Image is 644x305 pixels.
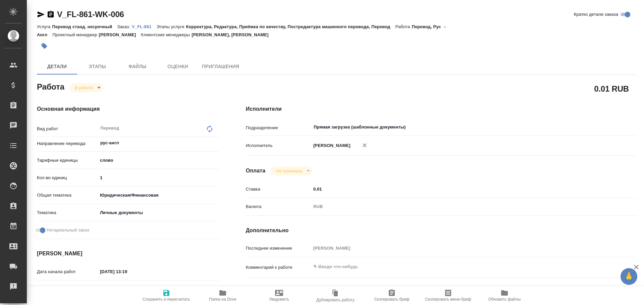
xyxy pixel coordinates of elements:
p: Корректура, Редактура, Приёмка по качеству, Постредактура машинного перевода, Перевод [186,24,395,29]
div: RUB [311,201,604,212]
p: Общая тематика [37,192,98,199]
p: [PERSON_NAME] [99,32,141,37]
p: Заказ: [117,24,131,29]
button: Open [215,142,217,144]
h4: Оплата [246,167,266,175]
button: Удалить исполнителя [357,138,372,153]
h4: Дополнительно [246,226,637,235]
button: Сохранить и пересчитать [138,286,195,305]
h4: [PERSON_NAME] [37,250,219,258]
span: Детали [41,62,73,71]
h2: Работа [37,80,64,92]
p: Этапы услуги [157,24,186,29]
input: ✎ Введи что-нибудь [98,173,219,183]
button: Open [600,126,602,128]
p: Вид работ [37,125,98,132]
div: В работе [69,83,103,92]
button: Скопировать ссылку для ЯМессенджера [37,10,45,18]
p: [PERSON_NAME], [PERSON_NAME] [192,32,273,37]
p: Комментарий к работе [246,264,311,271]
span: Кратко детали заказа [574,11,618,18]
button: В работе [73,85,95,91]
div: слово [98,155,219,166]
button: Обновить файлы [476,286,533,305]
p: Тарифные единицы [37,157,98,164]
p: Подразделение [246,124,311,131]
input: Пустое поле [311,243,604,253]
button: Дублировать работу [307,286,364,305]
span: Приглашения [202,62,239,71]
span: Скопировать бриф [374,297,409,302]
span: Обновить файлы [488,297,521,302]
p: Услуга [37,24,52,29]
span: Уведомить [269,297,289,302]
h4: Основная информация [37,105,219,113]
span: Дублировать работу [316,298,355,302]
div: В работе [271,166,312,175]
span: Папка на Drive [209,297,236,302]
p: Дата начала работ [37,268,98,275]
span: Сохранить и пересчитать [143,297,190,302]
p: Валюта [246,203,311,210]
span: Этапы [81,62,113,71]
p: Направление перевода [37,140,98,147]
span: Нотариальный заказ [47,227,89,234]
input: ✎ Введи что-нибудь [98,267,156,276]
span: Оценки [162,62,194,71]
button: Уведомить [251,286,307,305]
a: V_FL-861-WK-006 [57,10,124,19]
div: Юридическая/Финансовая [98,190,219,201]
p: Исполнитель [246,142,311,149]
input: Пустое поле [98,286,156,296]
p: Кол-во единиц [37,174,98,181]
p: Клиентские менеджеры [141,32,192,37]
button: Скопировать мини-бриф [420,286,476,305]
button: Папка на Drive [195,286,251,305]
button: Не оплачена [274,168,304,174]
p: Последнее изменение [246,245,311,252]
a: V_FL-861 [132,23,157,29]
span: Скопировать мини-бриф [425,297,471,302]
p: Проектный менеджер [52,32,99,37]
p: Работа [395,24,412,29]
span: 🙏 [623,269,635,284]
p: Перевод станд. несрочный [52,24,117,29]
button: Скопировать бриф [364,286,420,305]
p: V_FL-861 [132,24,157,29]
h2: 0.01 RUB [594,83,629,94]
div: Личные документы [98,207,219,218]
button: Скопировать ссылку [47,10,55,18]
h4: Исполнители [246,105,637,113]
input: ✎ Введи что-нибудь [311,184,604,194]
span: Файлы [121,62,154,71]
button: Добавить тэг [37,39,52,53]
button: 🙏 [621,268,637,285]
p: Ставка [246,186,311,193]
p: [PERSON_NAME] [311,142,351,149]
p: Тематика [37,209,98,216]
